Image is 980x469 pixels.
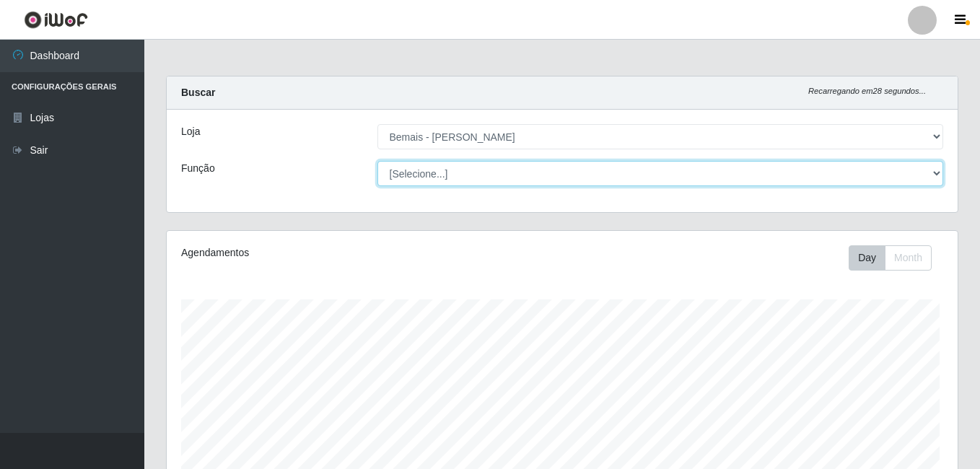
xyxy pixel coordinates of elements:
[849,245,885,271] button: Day
[849,245,932,271] div: First group
[181,124,200,139] label: Loja
[808,87,926,95] i: Recarregando em 28 segundos...
[181,245,486,260] div: Agendamentos
[885,245,932,271] button: Month
[181,161,215,176] label: Função
[849,245,943,271] div: Toolbar with button groups
[181,87,215,98] strong: Buscar
[24,11,88,29] img: CoreUI Logo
